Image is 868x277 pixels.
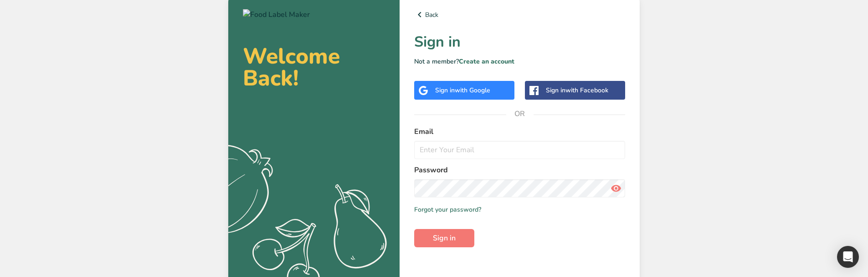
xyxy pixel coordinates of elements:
div: Sign in [435,85,490,95]
img: Food Label Maker [243,9,310,20]
div: Sign in [546,85,608,95]
button: Sign in [414,229,474,247]
div: Open Intercom Messenger [837,246,859,268]
h2: Welcome Back! [243,45,385,89]
h1: Sign in [414,31,625,53]
input: Enter Your Email [414,141,625,159]
span: with Google [455,86,490,95]
a: Forgot your password? [414,205,481,214]
a: Back [414,9,625,20]
span: OR [506,100,534,128]
p: Not a member? [414,57,625,66]
label: Email [414,126,625,137]
label: Password [414,165,625,176]
span: Sign in [433,233,456,244]
a: Create an account [459,57,514,66]
span: with Facebook [565,86,608,95]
